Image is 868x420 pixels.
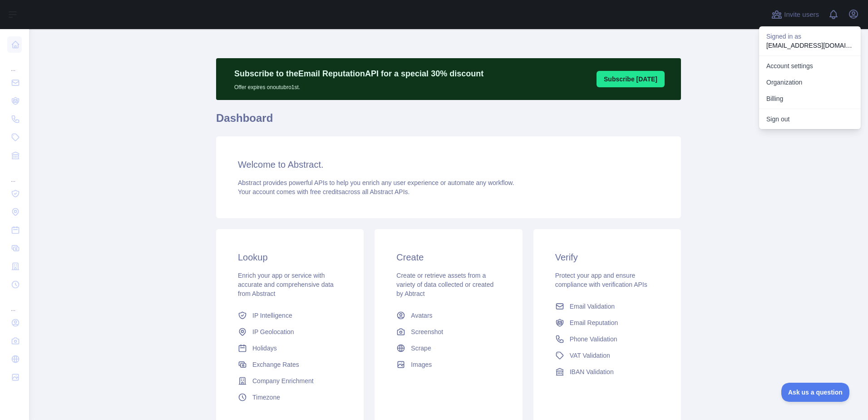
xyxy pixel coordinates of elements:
a: Organization [759,74,861,90]
span: Exchange Rates [252,360,299,369]
a: Email Reputation [552,315,663,331]
span: Enrich your app or service with accurate and comprehensive data from Abstract [238,272,334,297]
span: free credits [310,188,341,195]
iframe: Toggle Customer Support [781,383,850,402]
a: Company Enrichment [234,373,345,389]
h3: Lookup [238,251,342,264]
span: IBAN Validation [570,367,614,376]
span: Scrape [411,344,431,353]
button: Subscribe [DATE] [597,71,665,87]
div: ... [7,55,22,73]
span: VAT Validation [570,351,610,360]
a: IP Intelligence [234,307,345,324]
a: IBAN Validation [552,364,663,380]
div: ... [7,295,22,313]
span: Protect your app and ensure compliance with verification APIs [555,272,647,288]
span: Invite users [784,10,819,20]
p: Offer expires on outubro 1st. [234,80,483,91]
a: IP Geolocation [234,324,345,340]
p: [EMAIL_ADDRESS][DOMAIN_NAME] [766,41,853,50]
h3: Verify [555,251,659,264]
a: Scrape [393,340,504,356]
a: Timezone [234,389,345,405]
span: Your account comes with across all Abstract APIs. [238,188,409,195]
a: Holidays [234,340,345,356]
a: Screenshot [393,324,504,340]
div: ... [7,165,22,184]
a: Avatars [393,307,504,324]
button: Sign out [759,111,861,127]
span: Avatars [411,311,432,320]
p: Signed in as [766,32,853,41]
a: Exchange Rates [234,356,345,373]
span: Abstract provides powerful APIs to help you enrich any user experience or automate any workflow. [238,179,514,186]
a: Phone Validation [552,331,663,347]
span: Email Validation [570,302,615,311]
span: IP Intelligence [252,311,292,320]
a: VAT Validation [552,347,663,364]
span: Screenshot [411,327,443,336]
a: Email Validation [552,298,663,315]
h3: Create [396,251,500,264]
span: Company Enrichment [252,376,314,385]
span: Images [411,360,432,369]
span: Create or retrieve assets from a variety of data collected or created by Abtract [396,272,493,297]
a: Account settings [759,58,861,74]
span: IP Geolocation [252,327,294,336]
span: Timezone [252,393,280,402]
button: Billing [759,90,861,107]
h3: Welcome to Abstract. [238,158,659,171]
span: Holidays [252,344,277,353]
a: Images [393,356,504,373]
span: Email Reputation [570,318,618,327]
h1: Dashboard [216,111,681,133]
p: Subscribe to the Email Reputation API for a special 30 % discount [234,67,483,80]
button: Invite users [769,7,821,22]
span: Phone Validation [570,335,617,344]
